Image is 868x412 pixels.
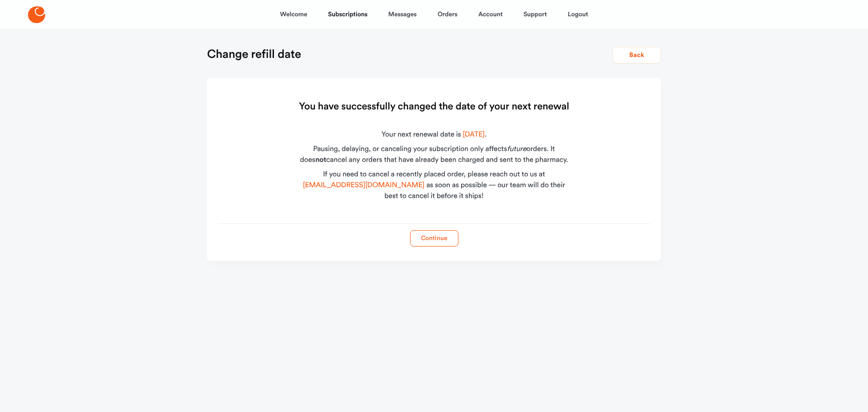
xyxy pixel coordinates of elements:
[388,4,417,25] a: Messages
[303,182,425,189] a: [EMAIL_ADDRESS][DOMAIN_NAME]
[507,146,526,153] i: future
[463,131,485,138] span: [DATE]
[296,169,572,202] div: If you need to cancel a recently placed order, please reach out to us at as soon as possible — ou...
[478,4,503,25] a: Account
[328,4,368,25] a: Subscriptions
[524,4,547,25] a: Support
[568,4,588,25] a: Logout
[299,99,569,114] h1: You have successfully changed the date of your next renewal
[613,47,661,63] button: Back
[410,230,458,246] button: Continue
[280,4,307,25] a: Welcome
[296,144,572,166] div: Pausing, delaying, or canceling your subscription only affects orders. It does cancel any orders ...
[207,47,301,62] h1: Change refill date
[315,156,326,164] b: not
[296,129,572,140] div: Your next renewal date is .
[438,4,458,25] a: Orders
